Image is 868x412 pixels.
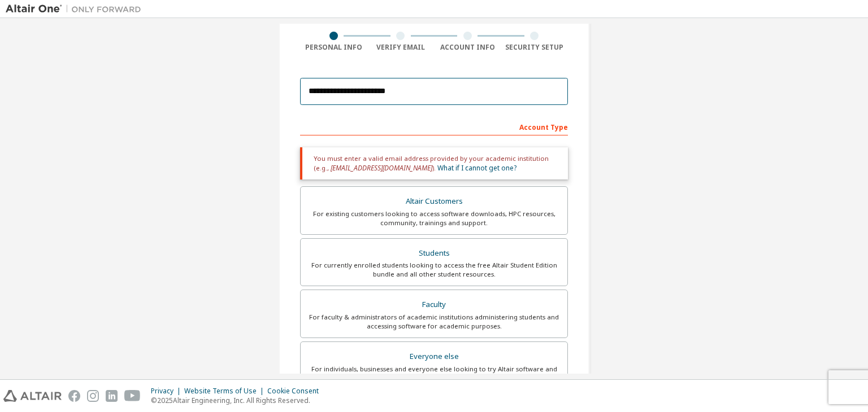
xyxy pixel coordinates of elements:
[87,390,99,402] img: instagram.svg
[307,246,561,261] div: Students
[124,390,141,402] img: youtube.svg
[267,387,325,396] div: Cookie Consent
[307,349,561,365] div: Everyone else
[3,390,62,402] img: altair_logo.svg
[501,43,568,52] div: Security Setup
[68,390,80,402] img: facebook.svg
[307,365,561,383] div: For individuals, businesses and everyone else looking to try Altair software and explore our prod...
[331,163,432,173] span: [EMAIL_ADDRESS][DOMAIN_NAME]
[437,163,517,173] a: What if I cannot get one?
[367,43,435,52] div: Verify Email
[6,3,147,15] img: Altair One
[300,117,568,135] div: Account Type
[434,43,501,52] div: Account Info
[307,297,561,313] div: Faculty
[307,313,561,331] div: For faculty & administrators of academic institutions administering students and accessing softwa...
[300,147,568,179] div: You must enter a valid email address provided by your academic institution (e.g., ).
[300,43,367,52] div: Personal Info
[151,396,325,405] p: © 2025 Altair Engineering, Inc. All Rights Reserved.
[307,261,561,279] div: For currently enrolled students looking to access the free Altair Student Edition bundle and all ...
[151,387,184,396] div: Privacy
[106,390,118,402] img: linkedin.svg
[307,194,561,209] div: Altair Customers
[184,387,267,396] div: Website Terms of Use
[307,209,561,227] div: For existing customers looking to access software downloads, HPC resources, community, trainings ...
